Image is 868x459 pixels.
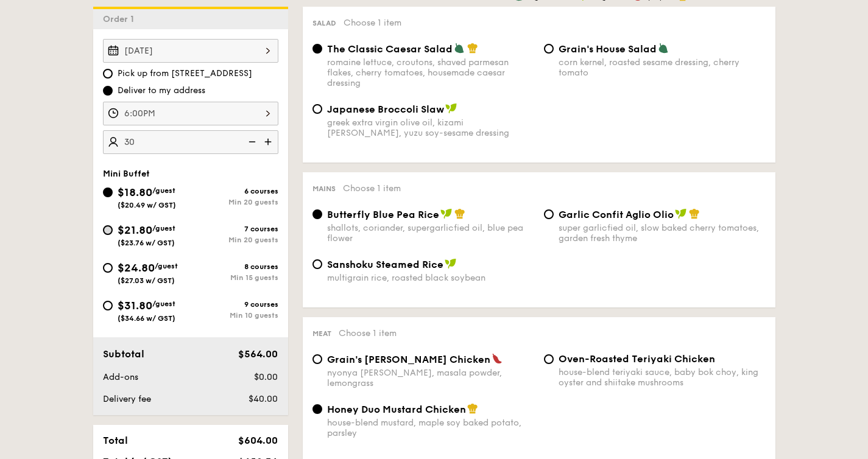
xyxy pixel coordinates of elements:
img: icon-chef-hat.a58ddaea.svg [467,43,478,54]
img: icon-vegetarian.fe4039eb.svg [454,43,465,54]
span: $604.00 [238,435,278,446]
span: $24.80 [118,261,155,275]
input: Grain's House Saladcorn kernel, roasted sesame dressing, cherry tomato [544,44,554,54]
input: Event time [103,102,278,125]
div: nyonya [PERSON_NAME], masala powder, lemongrass [327,368,534,388]
span: ($34.66 w/ GST) [118,314,175,323]
span: Garlic Confit Aglio Olio [559,209,674,220]
input: Pick up from [STREET_ADDRESS] [103,69,113,79]
span: Salad [312,19,336,27]
input: Event date [103,39,278,63]
span: /guest [152,300,175,308]
div: greek extra virgin olive oil, kizami [PERSON_NAME], yuzu soy-sesame dressing [327,117,534,138]
div: Min 10 guests [191,311,278,320]
div: Min 20 guests [191,236,278,244]
span: Japanese Broccoli Slaw [327,103,444,115]
img: icon-vegan.f8ff3823.svg [675,208,687,219]
input: $21.80/guest($23.76 w/ GST)7 coursesMin 20 guests [103,225,113,235]
span: Choose 1 item [343,183,401,194]
div: super garlicfied oil, slow baked cherry tomatoes, garden fresh thyme [559,223,766,244]
img: icon-chef-hat.a58ddaea.svg [454,208,465,219]
img: icon-vegan.f8ff3823.svg [445,258,457,269]
span: Delivery fee [103,394,151,404]
span: /guest [152,186,175,195]
div: 6 courses [191,187,278,195]
span: /guest [152,224,175,233]
img: icon-chef-hat.a58ddaea.svg [689,208,700,219]
span: Choose 1 item [339,328,397,338]
input: Butterfly Blue Pea Riceshallots, coriander, supergarlicfied oil, blue pea flower [312,209,322,219]
input: The Classic Caesar Saladromaine lettuce, croutons, shaved parmesan flakes, cherry tomatoes, house... [312,44,322,54]
div: 8 courses [191,262,278,271]
span: Sanshoku Steamed Rice [327,259,443,270]
input: Oven-Roasted Teriyaki Chickenhouse-blend teriyaki sauce, baby bok choy, king oyster and shiitake ... [544,354,554,364]
div: 7 courses [191,225,278,233]
img: icon-reduce.1d2dbef1.svg [242,130,260,153]
span: ($23.76 w/ GST) [118,239,175,247]
span: Mini Buffet [103,169,150,179]
span: Grain's House Salad [559,43,657,55]
input: $31.80/guest($34.66 w/ GST)9 coursesMin 10 guests [103,301,113,310]
div: Min 20 guests [191,198,278,206]
div: multigrain rice, roasted black soybean [327,273,534,283]
span: Total [103,435,128,446]
div: house-blend mustard, maple soy baked potato, parsley [327,418,534,438]
span: $18.80 [118,186,152,199]
span: Subtotal [103,348,144,360]
img: icon-vegetarian.fe4039eb.svg [658,43,669,54]
span: Add-ons [103,372,138,382]
input: Japanese Broccoli Slawgreek extra virgin olive oil, kizami [PERSON_NAME], yuzu soy-sesame dressing [312,104,322,114]
span: Deliver to my address [118,85,205,97]
span: Oven-Roasted Teriyaki Chicken [559,353,715,365]
input: $24.80/guest($27.03 w/ GST)8 coursesMin 15 guests [103,263,113,273]
span: /guest [155,262,178,270]
div: house-blend teriyaki sauce, baby bok choy, king oyster and shiitake mushrooms [559,367,766,388]
div: corn kernel, roasted sesame dressing, cherry tomato [559,57,766,78]
span: $40.00 [249,394,278,404]
span: Butterfly Blue Pea Rice [327,209,439,220]
img: icon-chef-hat.a58ddaea.svg [467,403,478,414]
span: ($27.03 w/ GST) [118,276,175,285]
img: icon-vegan.f8ff3823.svg [440,208,453,219]
span: ($20.49 w/ GST) [118,201,176,209]
span: The Classic Caesar Salad [327,43,453,55]
span: $564.00 [238,348,278,360]
span: Meat [312,329,331,338]
input: Grain's [PERSON_NAME] Chickennyonya [PERSON_NAME], masala powder, lemongrass [312,354,322,364]
span: Order 1 [103,14,139,24]
div: Min 15 guests [191,273,278,282]
img: icon-vegan.f8ff3823.svg [445,103,457,114]
span: Pick up from [STREET_ADDRESS] [118,68,252,80]
input: $18.80/guest($20.49 w/ GST)6 coursesMin 20 guests [103,187,113,197]
span: $0.00 [254,372,278,382]
input: Honey Duo Mustard Chickenhouse-blend mustard, maple soy baked potato, parsley [312,404,322,414]
span: Choose 1 item [344,18,401,28]
span: $21.80 [118,223,152,237]
span: Grain's [PERSON_NAME] Chicken [327,354,490,365]
input: Deliver to my address [103,86,113,96]
img: icon-add.58712e84.svg [260,130,278,153]
span: Mains [312,184,336,193]
img: icon-spicy.37a8142b.svg [492,353,503,364]
div: romaine lettuce, croutons, shaved parmesan flakes, cherry tomatoes, housemade caesar dressing [327,57,534,88]
input: Number of guests [103,130,278,154]
div: 9 courses [191,300,278,309]
input: Garlic Confit Aglio Oliosuper garlicfied oil, slow baked cherry tomatoes, garden fresh thyme [544,209,554,219]
span: $31.80 [118,299,152,312]
span: Honey Duo Mustard Chicken [327,404,466,415]
div: shallots, coriander, supergarlicfied oil, blue pea flower [327,223,534,244]
input: Sanshoku Steamed Ricemultigrain rice, roasted black soybean [312,259,322,269]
